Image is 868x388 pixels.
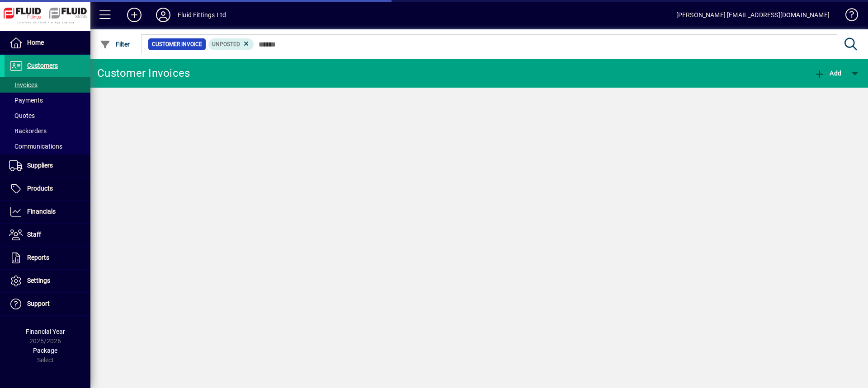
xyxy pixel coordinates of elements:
[100,41,130,48] span: Filter
[5,201,90,223] a: Financials
[27,62,58,69] span: Customers
[149,7,178,23] button: Profile
[27,254,49,261] span: Reports
[5,32,90,54] a: Home
[98,36,132,52] button: Filter
[5,293,90,315] a: Support
[812,65,844,81] button: Add
[5,77,90,93] a: Invoices
[5,139,90,154] a: Communications
[5,93,90,108] a: Payments
[208,38,254,50] mat-chip: Customer Invoice Status: Unposted
[27,300,50,307] span: Support
[9,127,47,135] span: Backorders
[9,81,38,89] span: Invoices
[814,70,841,77] span: Add
[120,7,149,23] button: Add
[9,112,35,119] span: Quotes
[27,185,53,192] span: Products
[5,247,90,269] a: Reports
[27,39,44,46] span: Home
[33,347,57,354] span: Package
[212,41,240,47] span: Unposted
[9,143,62,150] span: Communications
[5,123,90,139] a: Backorders
[152,40,202,49] span: Customer Invoice
[839,2,857,31] a: Knowledge Base
[5,108,90,123] a: Quotes
[5,178,90,200] a: Products
[26,328,65,335] span: Financial Year
[5,224,90,246] a: Staff
[27,231,41,238] span: Staff
[27,208,56,215] span: Financials
[676,8,830,22] div: [PERSON_NAME] [EMAIL_ADDRESS][DOMAIN_NAME]
[178,8,226,22] div: Fluid Fittings Ltd
[27,162,53,169] span: Suppliers
[5,270,90,292] a: Settings
[5,154,90,177] a: Suppliers
[27,277,50,284] span: Settings
[97,66,190,80] div: Customer Invoices
[9,97,43,104] span: Payments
